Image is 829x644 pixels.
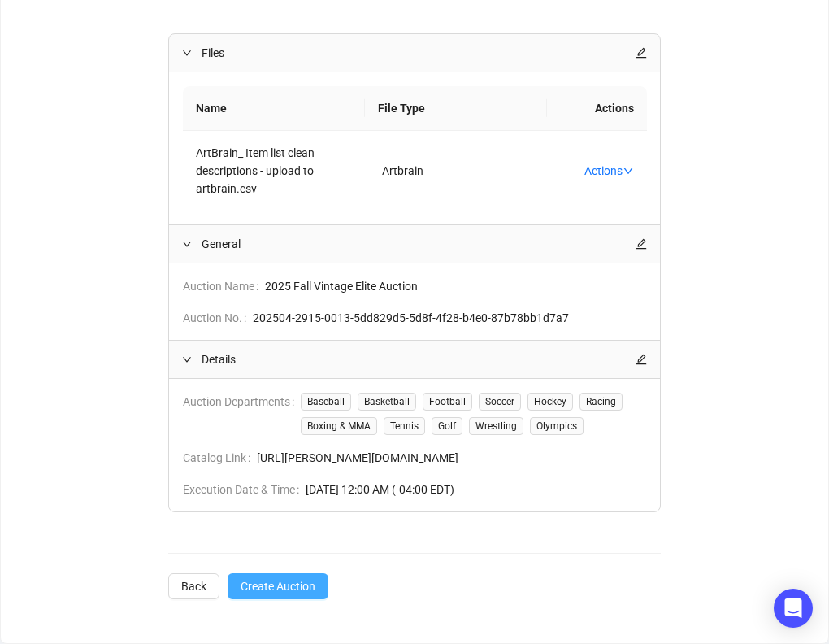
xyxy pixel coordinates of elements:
[636,47,647,59] span: edit
[584,164,634,177] a: Actions
[423,393,472,411] span: Football
[257,449,647,467] span: [URL][PERSON_NAME][DOMAIN_NAME]
[479,393,521,411] span: Soccer
[384,417,425,435] span: Tennis
[530,417,584,435] span: Olympics
[181,577,206,595] span: Back
[358,393,416,411] span: Basketball
[168,573,219,599] button: Back
[636,354,647,365] span: edit
[432,417,462,435] span: Golf
[636,238,647,250] span: edit
[182,239,192,249] span: expanded
[202,350,636,368] span: Details
[469,417,523,435] span: Wrestling
[183,131,370,211] td: ArtBrain_ Item list clean descriptions - upload to artbrain.csv
[774,589,813,628] div: Open Intercom Messenger
[182,48,192,58] span: expanded
[623,165,634,176] span: down
[202,235,636,253] span: General
[382,164,423,177] span: Artbrain
[182,355,192,364] span: expanded
[241,577,315,595] span: Create Auction
[169,225,660,263] div: Generaledit
[202,44,636,62] span: Files
[169,34,660,72] div: Filesedit
[253,309,647,327] span: 202504-2915-0013-5dd829d5-5d8f-4f28-b4e0-87b78bb1d7a7
[301,417,377,435] span: Boxing & MMA
[183,86,365,131] th: Name
[527,393,573,411] span: Hockey
[183,481,306,498] span: Execution Date & Time
[579,393,623,411] span: Racing
[301,393,351,411] span: Baseball
[183,277,265,295] span: Auction Name
[365,86,547,131] th: File Type
[183,393,301,435] span: Auction Departments
[228,573,328,599] button: Create Auction
[306,481,647,498] span: [DATE] 12:00 AM (-04:00 EDT)
[183,309,253,327] span: Auction No.
[183,449,257,467] span: Catalog Link
[547,86,647,131] th: Actions
[169,341,660,378] div: Detailsedit
[265,277,647,295] span: 2025 Fall Vintage Elite Auction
